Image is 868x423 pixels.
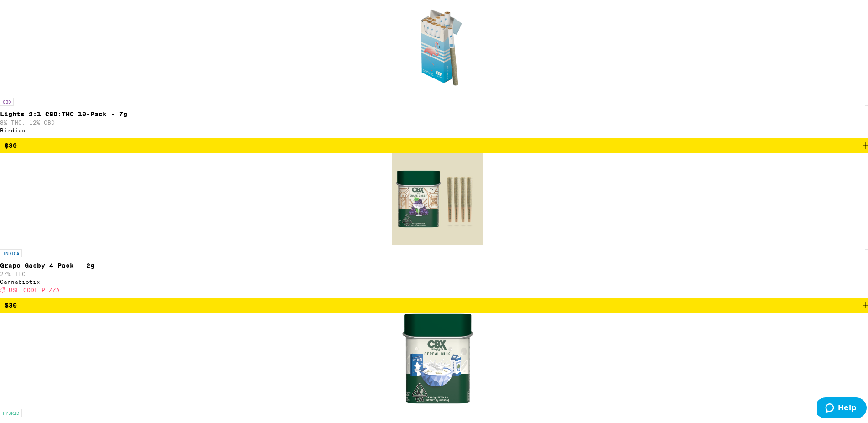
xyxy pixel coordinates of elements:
span: $30 [5,300,17,307]
span: $30 [5,140,17,147]
span: USE CODE PIZZA [9,285,60,291]
img: Cannabiotix - Cereal Milk 4-Pack - 2g [402,311,474,402]
img: Cannabiotix - Grape Gasby 4-Pack - 2g [392,151,483,243]
iframe: Opens a widget where you can find more information [817,396,867,418]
